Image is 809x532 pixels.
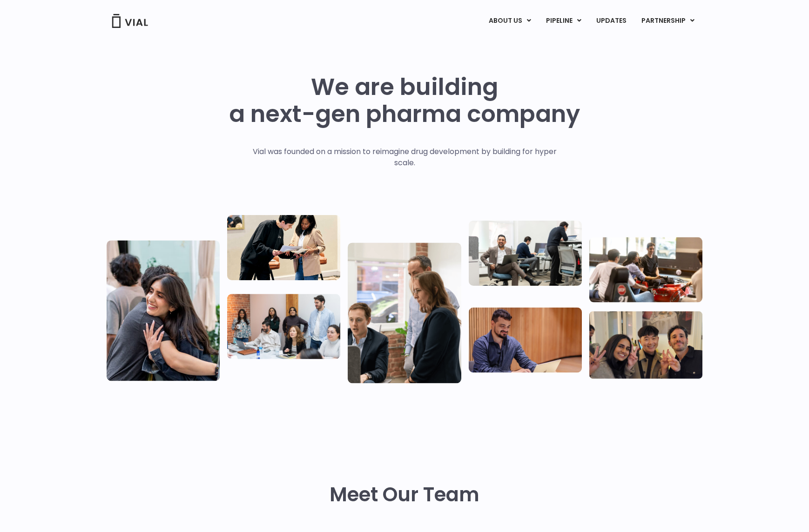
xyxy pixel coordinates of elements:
img: Group of three people standing around a computer looking at the screen [348,242,461,383]
img: Vial Life [107,240,220,381]
img: Group of people playing whirlyball [589,237,702,302]
img: Three people working in an office [469,220,582,285]
p: Vial was founded on a mission to reimagine drug development by building for hyper scale. [243,146,566,168]
a: ABOUT USMenu Toggle [481,13,538,29]
img: Two people looking at a paper talking. [227,215,340,280]
h2: Meet Our Team [330,484,479,506]
img: Man working at a computer [469,307,582,372]
img: Vial Logo [111,14,148,28]
img: Group of 3 people smiling holding up the peace sign [589,311,702,378]
a: PIPELINEMenu Toggle [539,13,588,29]
h1: We are building a next-gen pharma company [229,74,580,128]
a: UPDATES [589,13,634,29]
img: Eight people standing and sitting in an office [227,294,340,359]
a: PARTNERSHIPMenu Toggle [634,13,702,29]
